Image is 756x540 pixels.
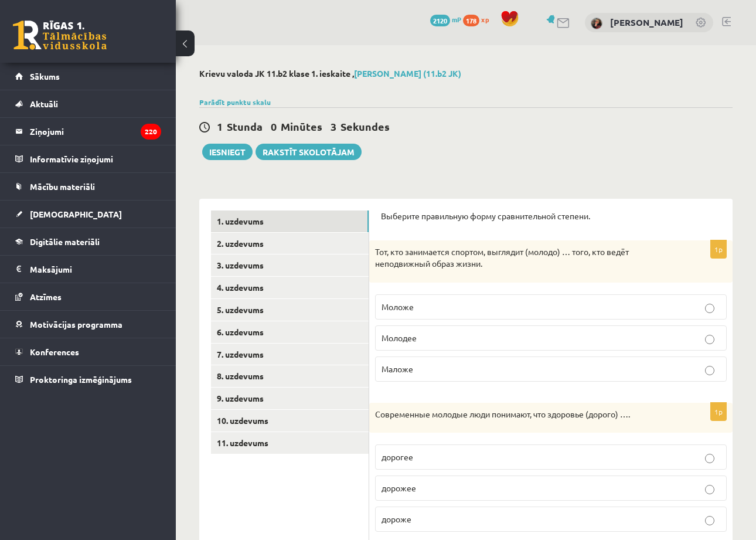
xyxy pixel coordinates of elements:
span: Minūtes [281,120,322,133]
span: Маложе [382,364,413,374]
a: 1. uzdevums [211,210,369,232]
img: Oļesja Mikoļuka [591,18,602,29]
p: Тот, кто занимается спортом, выглядит (молодо) … того, кто ведёт неподвижный образ жизни. [375,246,668,269]
span: Aktuāli [30,99,58,109]
span: дорогее [382,451,413,462]
input: Молодее [705,335,714,344]
a: 9. uzdevums [211,388,369,409]
span: Konferences [30,347,79,357]
button: Iesniegt [202,144,253,160]
a: 11. uzdevums [211,432,369,454]
a: [PERSON_NAME] (11.b2 JK) [354,68,461,79]
span: 178 [463,15,479,26]
h2: Krievu valoda JK 11.b2 klase 1. ieskaite , [199,69,733,79]
a: Maksājumi [15,256,161,283]
a: Rakstīt skolotājam [256,144,362,160]
a: Motivācijas programma [15,311,161,338]
p: 1p [710,402,727,421]
a: 6. uzdevums [211,321,369,343]
a: Rīgas 1. Tālmācības vidusskola [13,21,107,50]
a: 7. uzdevums [211,344,369,365]
span: Proktoringa izmēģinājums [30,374,132,385]
a: Atzīmes [15,283,161,310]
legend: Maksājumi [30,256,161,283]
span: Моложе [382,301,414,312]
a: Konferences [15,338,161,365]
span: Stunda [227,120,263,133]
a: Sākums [15,63,161,90]
span: [DEMOGRAPHIC_DATA] [30,209,122,219]
span: 2120 [430,15,450,26]
span: xp [481,15,489,24]
legend: Ziņojumi [30,118,161,145]
a: Proktoringa izmēģinājums [15,366,161,393]
a: [DEMOGRAPHIC_DATA] [15,201,161,227]
a: Parādīt punktu skalu [199,97,271,107]
input: дороже [705,516,714,525]
input: дорожее [705,485,714,494]
a: Ziņojumi220 [15,118,161,145]
input: Моложе [705,304,714,313]
p: Выберите правильную форму сравнительной степени. [381,210,721,222]
span: mP [452,15,461,24]
span: Atzīmes [30,291,62,302]
legend: Informatīvie ziņojumi [30,145,161,172]
span: дорожее [382,483,416,493]
span: Mācību materiāli [30,181,95,192]
input: дорогее [705,454,714,463]
span: 1 [217,120,223,133]
input: Маложе [705,366,714,375]
span: Motivācijas programma [30,319,122,330]
a: 4. uzdevums [211,277,369,298]
a: Digitālie materiāli [15,228,161,255]
a: Informatīvie ziņojumi [15,145,161,172]
span: дороже [382,514,411,524]
a: Mācību materiāli [15,173,161,200]
span: 3 [331,120,336,133]
i: 220 [141,124,161,140]
a: 2. uzdevums [211,233,369,254]
a: 178 xp [463,15,495,24]
span: Digitālie materiāli [30,236,100,247]
a: 10. uzdevums [211,410,369,432]
a: 5. uzdevums [211,299,369,321]
a: 2120 mP [430,15,461,24]
span: Sākums [30,71,60,81]
span: Sekundes [340,120,390,133]
a: 8. uzdevums [211,365,369,387]
p: Современные молодые люди понимают, что здоровье (дорого) …. [375,409,668,420]
span: 0 [271,120,277,133]
p: 1p [710,240,727,259]
span: Молодее [382,332,417,343]
a: 3. uzdevums [211,254,369,276]
a: Aktuāli [15,90,161,117]
a: [PERSON_NAME] [610,16,683,28]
